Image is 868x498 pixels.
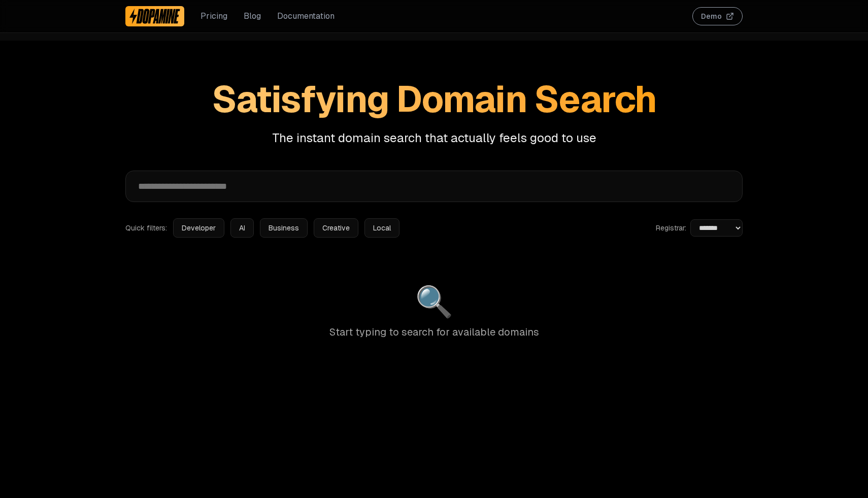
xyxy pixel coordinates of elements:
a: Blog [244,10,261,22]
p: Start typing to search for available domains [125,325,743,339]
a: Pricing [201,10,227,22]
button: Creative [314,218,358,238]
button: Business [260,218,308,238]
div: 🔍 [125,286,743,317]
a: Documentation [277,10,335,22]
button: Developer [173,218,224,238]
button: Demo [692,7,743,25]
button: AI [230,218,254,238]
img: Dopamine [129,8,180,24]
a: Dopamine [125,6,184,26]
span: Quick filters: [125,223,167,233]
p: The instant domain search that actually feels good to use [239,130,629,146]
button: Local [364,218,399,238]
span: Satisfying Domain Search [212,76,657,123]
label: Registrar: [656,223,686,233]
